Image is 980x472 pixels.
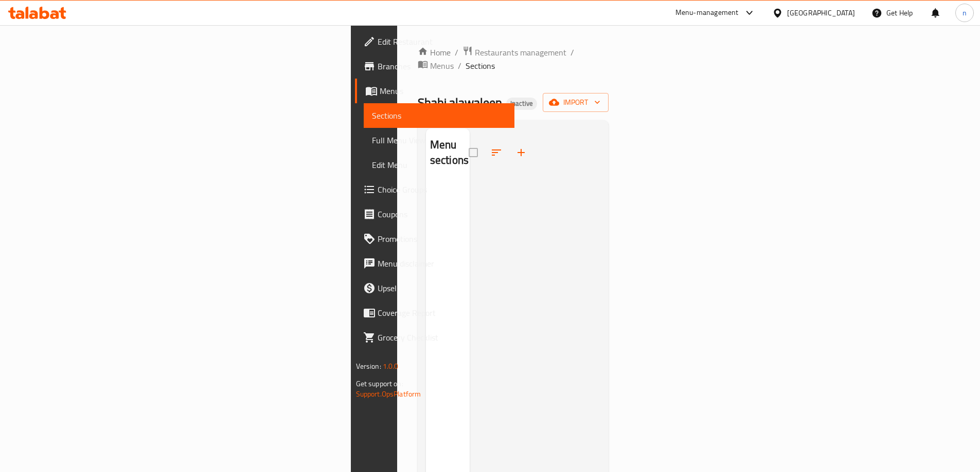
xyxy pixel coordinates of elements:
[378,331,506,344] span: Grocery Checklist
[364,103,514,128] a: Sections
[506,99,537,108] span: Inactive
[355,54,514,79] a: Branches
[383,360,399,373] span: 1.0.0
[378,60,506,72] span: Branches
[378,233,506,245] span: Promotions
[675,7,739,19] div: Menu-management
[462,46,566,59] a: Restaurants management
[506,98,537,110] div: Inactive
[963,7,967,18] span: n
[380,85,506,97] span: Menus
[551,96,600,109] span: import
[571,46,574,59] li: /
[355,325,514,350] a: Grocery Checklist
[355,251,514,276] a: Menu disclaimer
[355,276,514,300] a: Upsell
[355,202,514,226] a: Coupons
[378,282,506,294] span: Upsell
[372,109,506,122] span: Sections
[372,159,506,171] span: Edit Menu
[378,35,506,48] span: Edit Restaurant
[372,134,506,146] span: Full Menu View
[378,183,506,196] span: Choice Groups
[543,93,609,112] button: import
[426,177,470,185] nav: Menu sections
[364,153,514,177] a: Edit Menu
[355,226,514,251] a: Promotions
[355,300,514,325] a: Coverage Report
[787,7,855,18] div: [GEOGRAPHIC_DATA]
[355,79,514,103] a: Menus
[356,387,421,401] a: Support.OpsPlatform
[509,140,533,165] button: Add section
[355,177,514,202] a: Choice Groups
[356,377,403,390] span: Get support on:
[356,360,381,373] span: Version:
[378,257,506,270] span: Menu disclaimer
[364,128,514,153] a: Full Menu View
[378,307,506,319] span: Coverage Report
[378,208,506,220] span: Coupons
[475,46,566,59] span: Restaurants management
[355,29,514,54] a: Edit Restaurant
